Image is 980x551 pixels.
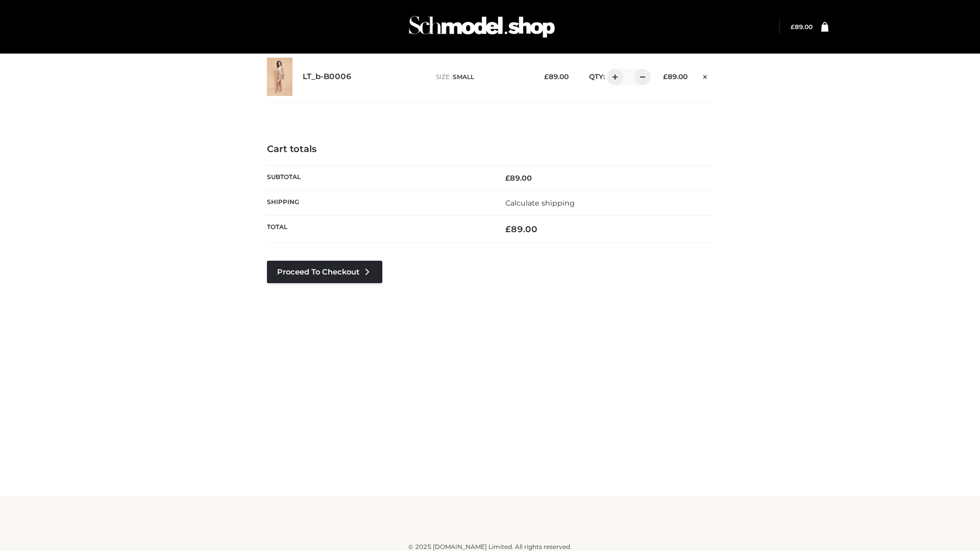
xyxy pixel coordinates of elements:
th: Shipping [267,190,490,215]
th: Subtotal [267,165,490,190]
bdi: 89.00 [663,72,688,81]
span: £ [791,23,795,31]
a: Remove this item [698,69,713,82]
span: £ [544,72,549,81]
a: £89.00 [791,23,813,31]
h4: Cart totals [267,144,713,155]
th: Total [267,216,490,243]
span: £ [505,173,510,183]
a: LT_b-B0006 [303,72,352,82]
a: Calculate shipping [505,198,575,208]
span: SMALL [453,73,474,81]
span: £ [505,224,511,234]
span: £ [663,72,668,81]
div: QTY: [579,69,647,85]
a: Proceed to Checkout [267,261,382,283]
img: Schmodel Admin 964 [405,7,558,47]
bdi: 89.00 [505,224,537,234]
p: size : [436,72,528,82]
bdi: 89.00 [791,23,813,31]
bdi: 89.00 [505,173,532,183]
bdi: 89.00 [544,72,569,81]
